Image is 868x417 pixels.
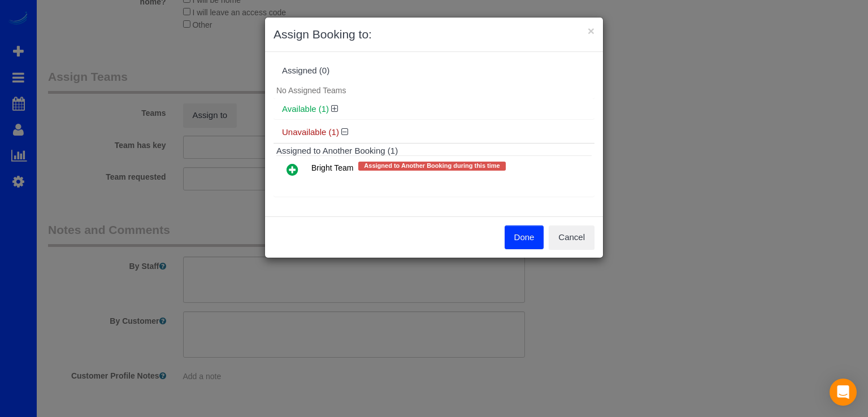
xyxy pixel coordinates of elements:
[588,25,594,37] button: ×
[282,105,586,114] h4: Available (1)
[282,128,586,137] h4: Unavailable (1)
[311,163,353,172] span: Bright Team
[549,225,594,249] button: Cancel
[505,225,544,249] button: Done
[282,66,586,76] div: Assigned (0)
[276,146,592,156] h4: Assigned to Another Booking (1)
[274,26,594,43] h3: Assign Booking to:
[830,379,857,406] div: Open Intercom Messenger
[358,162,505,171] span: Assigned to Another Booking during this time
[276,86,346,95] span: No Assigned Teams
